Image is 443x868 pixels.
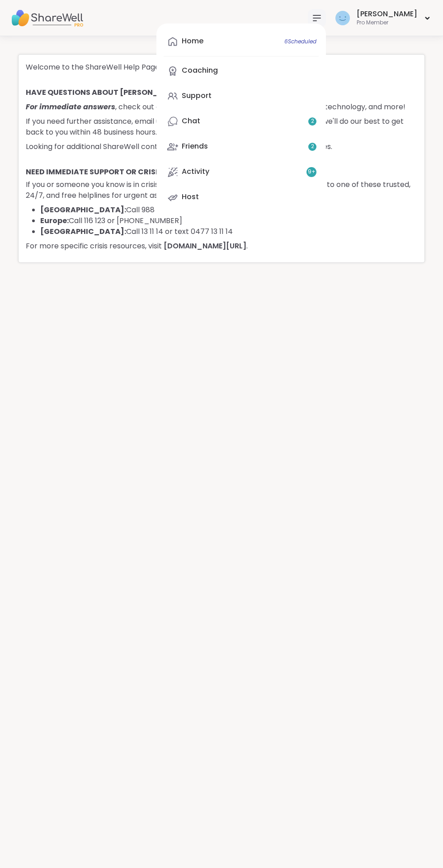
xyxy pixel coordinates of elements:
[182,192,199,202] div: Host
[40,215,69,226] b: Europe:
[26,167,417,179] h4: NEED IMMEDIATE SUPPORT OR CRISIS RESOURCES?
[26,116,417,138] p: If you need further assistance, email us at , and we'll do our best to get back to you within 48 ...
[11,2,83,34] img: ShareWell Nav Logo
[26,179,417,201] p: If you or someone you know is in crisis or contemplating self-harm, please reach out to one of th...
[164,136,319,158] a: Friends2
[40,205,417,215] li: Call 988
[164,111,319,132] a: Chat2
[26,141,417,152] p: Looking for additional ShareWell content? Visit our for more insights and updates.
[284,38,316,45] span: 6 Scheduled
[335,11,350,25] img: Cyndy
[182,65,218,75] div: Coaching
[311,143,314,150] span: 2
[311,117,314,125] span: 2
[182,167,209,177] div: Activity
[308,168,316,176] span: 9 +
[164,161,319,183] a: Activity9+
[40,215,417,226] li: Call 116 123 or [PHONE_NUMBER]
[357,9,417,19] div: [PERSON_NAME]
[182,116,200,126] div: Chat
[164,85,319,107] a: Support
[26,87,417,102] h4: HAVE QUESTIONS ABOUT [PERSON_NAME]?
[26,102,417,112] p: , check out our for inquiries about membership, billing, technology, and more!
[182,141,208,151] div: Friends
[182,36,203,46] div: Home
[164,60,319,82] a: Coaching
[164,241,246,251] a: [DOMAIN_NAME][URL]
[357,19,417,27] div: Pro Member
[26,102,115,112] span: For immediate answers
[164,187,319,208] a: Host
[40,226,126,237] b: [GEOGRAPHIC_DATA]:
[182,91,212,101] div: Support
[26,62,417,73] p: Welcome to the ShareWell Help Page!
[40,205,126,215] b: [GEOGRAPHIC_DATA]:
[164,31,319,52] a: Home6Scheduled
[26,241,417,252] p: For more specific crisis resources, visit .
[40,226,417,237] li: Call 13 11 14 or text 0477 13 11 14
